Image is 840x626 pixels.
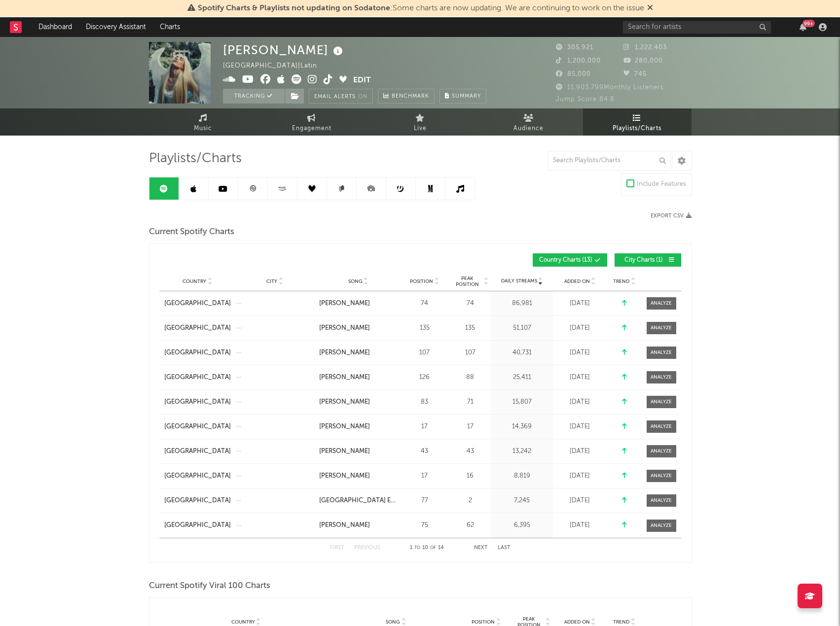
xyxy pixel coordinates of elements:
div: [DATE] [555,373,605,383]
span: Live [414,123,427,135]
a: [GEOGRAPHIC_DATA] [164,348,231,358]
div: [PERSON_NAME] [319,373,370,383]
span: Added On [564,278,590,284]
span: Song [348,278,363,284]
a: [GEOGRAPHIC_DATA] [164,447,231,456]
span: of [430,546,436,550]
a: [PERSON_NAME] [319,348,398,358]
div: [GEOGRAPHIC_DATA] [164,471,231,481]
em: On [358,94,367,100]
div: [PERSON_NAME] [319,447,370,456]
a: Benchmark [378,89,435,104]
button: Email AlertsOn [309,89,373,104]
a: Playlists/Charts [583,108,692,136]
a: [PERSON_NAME] [319,373,398,383]
span: Music [194,123,212,135]
div: [DATE] [555,422,605,432]
div: 17 [452,422,489,432]
a: [GEOGRAPHIC_DATA] [164,299,231,309]
span: : Some charts are now updating. We are continuing to work on the issue [198,4,644,12]
a: [PERSON_NAME] [319,422,398,432]
span: Trend [613,619,629,625]
a: Audience [475,108,583,136]
a: Engagement [257,108,366,136]
div: 107 [452,348,489,358]
button: 99+ [800,23,806,31]
div: Include Features [637,178,686,190]
div: [GEOGRAPHIC_DATA] | Latin [223,60,329,72]
a: [GEOGRAPHIC_DATA] [164,521,231,530]
a: Dashboard [32,17,79,37]
div: 86,981 [494,299,550,309]
a: Live [366,108,475,136]
a: [PERSON_NAME] [319,521,398,530]
a: Music [149,108,257,136]
span: City [266,278,277,284]
div: [PERSON_NAME] [319,422,370,432]
a: [GEOGRAPHIC_DATA] [164,496,231,506]
div: 25,411 [494,373,550,383]
div: 1 10 14 [400,542,454,554]
div: 74 [452,299,489,309]
button: Edit [353,74,371,87]
button: Country Charts(13) [533,253,607,267]
a: [PERSON_NAME] [319,447,398,456]
div: [DATE] [555,447,605,456]
div: 15,807 [494,397,550,407]
div: [DATE] [555,496,605,506]
button: City Charts(1) [615,253,681,267]
div: [PERSON_NAME] [319,323,370,333]
div: [PERSON_NAME] [319,521,370,530]
button: Last [498,545,511,551]
span: Country [183,278,206,284]
a: [PERSON_NAME] [319,323,398,333]
div: 135 [402,323,447,333]
span: Audience [513,123,544,135]
span: 280,000 [623,58,663,64]
span: Trend [613,278,629,284]
button: Export CSV [651,213,692,219]
span: to [414,546,420,550]
div: 62 [452,521,489,530]
div: [DATE] [555,299,605,309]
a: [GEOGRAPHIC_DATA] EN EL 2000 [319,496,398,506]
div: 88 [452,373,489,383]
a: Charts [153,17,187,37]
button: Summary [439,89,486,104]
a: [PERSON_NAME] [319,299,398,309]
span: Engagement [292,123,331,135]
div: 13,242 [494,447,550,456]
div: [DATE] [555,397,605,407]
div: 7,245 [494,496,550,506]
div: 75 [402,521,447,530]
span: City Charts ( 1 ) [621,257,666,263]
span: Spotify Charts & Playlists not updating on Sodatone [198,4,390,12]
span: 1,222,403 [623,44,667,51]
div: 107 [402,348,447,358]
div: 71 [452,397,489,407]
a: [GEOGRAPHIC_DATA] [164,397,231,407]
div: 77 [402,496,447,506]
div: 99 + [803,20,815,27]
button: First [330,545,344,551]
span: 1,200,000 [556,58,601,64]
span: Playlists/Charts [613,123,661,135]
span: Country [231,619,255,625]
div: 6,395 [494,521,550,530]
div: 51,107 [494,323,550,333]
span: 745 [623,71,647,77]
div: [GEOGRAPHIC_DATA] [164,323,231,333]
a: Discovery Assistant [79,17,153,37]
span: Jump Score: 84.8 [556,96,615,103]
div: 2 [452,496,489,506]
div: 14,369 [494,422,550,432]
span: 11,903,799 Monthly Listeners [556,84,664,91]
span: 85,000 [556,71,591,77]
